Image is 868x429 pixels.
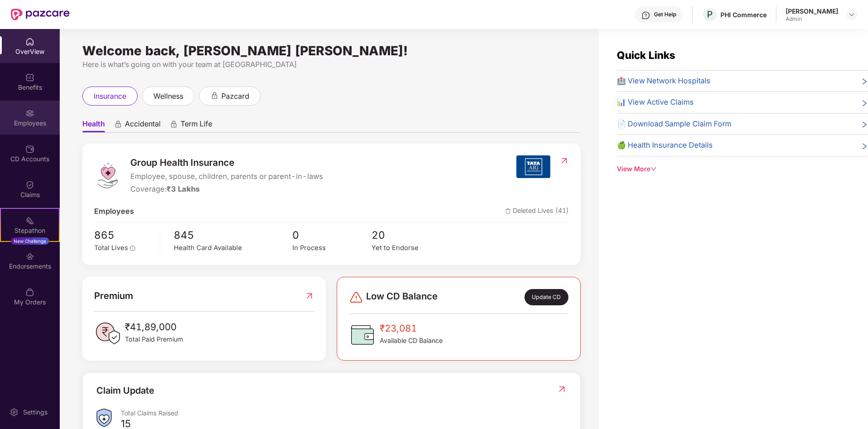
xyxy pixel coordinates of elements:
[505,208,511,214] img: deleteIcon
[82,59,581,70] div: Here is what’s going on with your team at [GEOGRAPHIC_DATA]
[617,164,868,174] div: View More
[94,227,153,243] span: 865
[94,320,121,347] img: PaidPremiumIcon
[96,409,112,427] img: ClaimsSummaryIcon
[25,145,34,154] img: svg+xml;base64,PHN2ZyBpZD0iQ0RfQWNjb3VudHMiIGRhdGEtbmFtZT0iQ0QgQWNjb3VudHMiIHhtbG5zPSJodHRwOi8vd3...
[125,320,183,334] span: ₹41,89,000
[114,120,122,128] div: animation
[181,119,212,132] span: Term Life
[94,244,128,252] span: Total Lives
[786,15,838,23] div: Admin
[861,141,868,151] span: right
[861,77,868,87] span: right
[707,9,713,20] span: P
[170,120,178,128] div: animation
[305,289,314,303] img: RedirectIcon
[130,155,323,170] span: Group Health Insurance
[516,155,550,178] img: insurerIcon
[1,226,59,235] div: Stepathon
[525,289,568,305] div: Update CD
[366,289,438,305] span: Low CD Balance
[25,252,34,261] img: svg+xml;base64,PHN2ZyBpZD0iRW5kb3JzZW1lbnRzIiB4bWxucz0iaHR0cDovL3d3dy53My5vcmcvMjAwMC9zdmciIHdpZH...
[861,98,868,108] span: right
[174,227,292,243] span: 845
[617,118,731,130] span: 📄 Download Sample Claim Form
[94,206,134,217] span: Employees
[153,91,183,102] span: wellness
[167,184,200,193] span: ₹3 Lakhs
[174,243,292,253] div: Health Card Available
[25,109,34,118] img: svg+xml;base64,PHN2ZyBpZD0iRW1wbG95ZWVzIiB4bWxucz0iaHR0cDovL3d3dy53My5vcmcvMjAwMC9zdmciIHdpZHRoPS...
[848,11,855,18] img: svg+xml;base64,PHN2ZyBpZD0iRHJvcGRvd24tMzJ4MzIiIHhtbG5zPSJodHRwOi8vd3d3LnczLm9yZy8yMDAwL3N2ZyIgd2...
[349,321,376,348] img: CDBalanceIcon
[372,227,451,243] span: 20
[20,408,50,417] div: Settings
[25,73,34,82] img: svg+xml;base64,PHN2ZyBpZD0iQmVuZWZpdHMiIHhtbG5zPSJodHRwOi8vd3d3LnczLm9yZy8yMDAwL3N2ZyIgd2lkdGg9Ij...
[96,384,154,398] div: Claim Update
[372,243,451,253] div: Yet to Endorse
[82,119,105,132] span: Health
[25,180,34,189] img: svg+xml;base64,PHN2ZyBpZD0iQ2xhaW0iIHhtbG5zPSJodHRwOi8vd3d3LnczLm9yZy8yMDAwL3N2ZyIgd2lkdGg9IjIwIi...
[380,336,443,346] span: Available CD Balance
[94,289,133,303] span: Premium
[786,7,838,15] div: [PERSON_NAME]
[617,96,694,108] span: 📊 View Active Claims
[654,11,676,18] div: Get Help
[221,91,249,102] span: pazcard
[125,334,183,344] span: Total Paid Premium
[94,91,126,102] span: insurance
[94,162,121,189] img: logo
[349,290,363,304] img: svg+xml;base64,PHN2ZyBpZD0iRGFuZ2VyLTMyeDMyIiB4bWxucz0iaHR0cDovL3d3dy53My5vcmcvMjAwMC9zdmciIHdpZH...
[10,408,19,417] img: svg+xml;base64,PHN2ZyBpZD0iU2V0dGluZy0yMHgyMCIgeG1sbnM9Imh0dHA6Ly93d3cudzMub3JnLzIwMDAvc3ZnIiB3aW...
[292,243,372,253] div: In Process
[130,246,135,251] span: info-circle
[25,288,34,297] img: svg+xml;base64,PHN2ZyBpZD0iTXlfT3JkZXJzIiBkYXRhLW5hbWU9Ik15IE9yZGVycyIgeG1sbnM9Imh0dHA6Ly93d3cudz...
[617,75,711,87] span: 🏥 View Network Hospitals
[292,227,372,243] span: 0
[210,92,219,100] div: animation
[861,120,868,130] span: right
[557,385,567,394] img: RedirectIcon
[559,156,569,165] img: RedirectIcon
[11,9,70,20] img: New Pazcare Logo
[641,11,650,20] img: svg+xml;base64,PHN2ZyBpZD0iSGVscC0zMngzMiIgeG1sbnM9Imh0dHA6Ly93d3cudzMub3JnLzIwMDAvc3ZnIiB3aWR0aD...
[505,206,569,217] span: Deleted Lives (41)
[617,49,675,61] span: Quick Links
[121,409,567,417] div: Total Claims Raised
[130,183,323,195] div: Coverage:
[380,321,443,336] span: ₹23,081
[25,37,34,46] img: svg+xml;base64,PHN2ZyBpZD0iSG9tZSIgeG1sbnM9Imh0dHA6Ly93d3cudzMub3JnLzIwMDAvc3ZnIiB3aWR0aD0iMjAiIG...
[650,166,657,172] span: down
[25,216,34,225] img: svg+xml;base64,PHN2ZyB4bWxucz0iaHR0cDovL3d3dy53My5vcmcvMjAwMC9zdmciIHdpZHRoPSIyMSIgaGVpZ2h0PSIyMC...
[720,10,767,19] div: PHI Commerce
[130,171,323,183] span: Employee, spouse, children, parents or parent-in-laws
[617,140,713,151] span: 🍏 Health Insurance Details
[82,47,581,54] div: Welcome back, [PERSON_NAME] [PERSON_NAME]!
[11,237,49,245] div: New Challenge
[125,119,161,132] span: Accidental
